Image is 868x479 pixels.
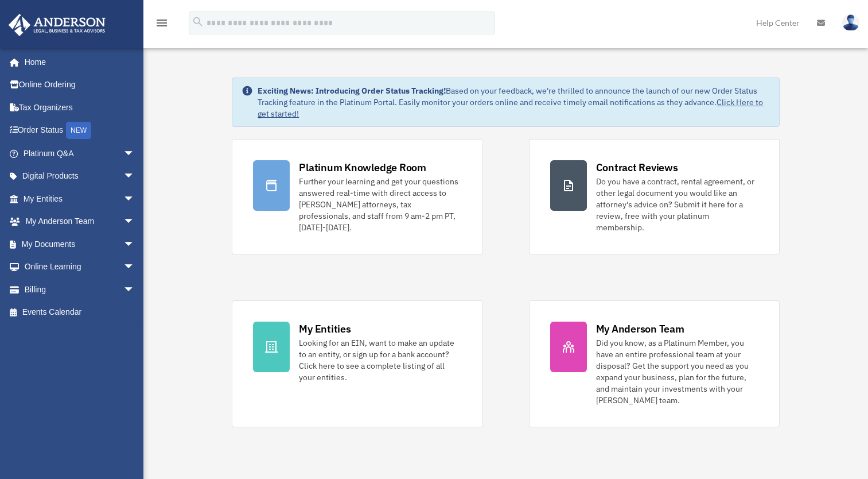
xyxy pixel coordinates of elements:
a: Click Here to get started! [258,97,763,119]
a: Digital Productsarrow_drop_down [8,165,152,188]
a: Platinum Knowledge Room Further your learning and get your questions answered real-time with dire... [232,139,482,254]
a: Home [8,51,146,74]
div: Based on your feedback, we're thrilled to announce the launch of our new Order Status Tracking fe... [258,85,769,119]
a: My Anderson Teamarrow_drop_down [8,210,152,233]
span: arrow_drop_down [123,187,146,211]
a: Tax Organizers [8,96,152,119]
div: Further your learning and get your questions answered real-time with direct access to [PERSON_NAM... [299,176,461,233]
div: Did you know, as a Platinum Member, you have an entire professional team at your disposal? Get th... [596,337,758,406]
a: My Documentsarrow_drop_down [8,233,152,256]
a: Events Calendar [8,301,152,324]
i: search [192,16,204,28]
div: Looking for an EIN, want to make an update to an entity, or sign up for a bank account? Click her... [299,337,461,383]
strong: Exciting News: Introducing Order Status Tracking! [258,86,446,96]
a: Billingarrow_drop_down [8,278,152,301]
div: NEW [66,122,91,139]
div: Platinum Knowledge Room [299,160,426,175]
div: My Entities [299,322,351,336]
span: arrow_drop_down [123,278,146,302]
a: My Entitiesarrow_drop_down [8,187,152,210]
a: My Anderson Team Did you know, as a Platinum Member, you have an entire professional team at your... [529,300,780,427]
i: menu [155,16,169,30]
span: arrow_drop_down [123,233,146,256]
span: arrow_drop_down [123,210,146,234]
a: Online Learningarrow_drop_down [8,256,152,279]
a: Contract Reviews Do you have a contract, rental agreement, or other legal document you would like... [529,139,780,254]
div: Do you have a contract, rental agreement, or other legal document you would like an attorney's ad... [596,176,758,233]
a: Online Ordering [8,74,152,96]
a: Platinum Q&Aarrow_drop_down [8,142,152,165]
img: User Pic [842,14,859,31]
span: arrow_drop_down [123,165,146,188]
a: menu [155,20,169,30]
div: My Anderson Team [596,322,684,336]
div: Contract Reviews [596,160,678,175]
a: My Entities Looking for an EIN, want to make an update to an entity, or sign up for a bank accoun... [232,300,482,427]
img: Anderson Advisors Platinum Portal [5,14,109,36]
span: arrow_drop_down [123,142,146,165]
a: Order StatusNEW [8,119,152,142]
span: arrow_drop_down [123,256,146,279]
